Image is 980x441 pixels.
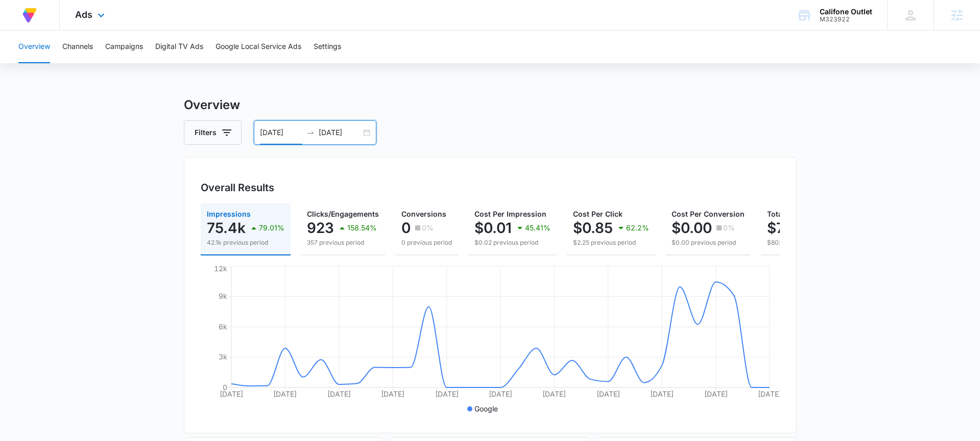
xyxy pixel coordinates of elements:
[542,390,566,398] tspan: [DATE]
[474,210,546,218] span: Cost Per Impression
[381,390,404,398] tspan: [DATE]
[62,31,93,63] button: Channels
[347,224,377,231] p: 158.54%
[672,220,712,236] p: $0.00
[259,224,284,231] p: 79.01%
[758,390,781,398] tspan: [DATE]
[489,390,512,398] tspan: [DATE]
[260,127,302,138] input: Start date
[314,31,341,63] button: Settings
[401,210,446,218] span: Conversions
[767,220,821,236] p: $785.31
[401,220,411,236] p: 0
[474,238,551,247] p: $0.02 previous period
[207,210,251,218] span: Impressions
[573,220,613,236] p: $0.85
[401,238,452,247] p: 0 previous period
[820,16,872,23] div: account id
[474,403,498,414] p: Google
[767,238,857,247] p: $803.63 previous period
[307,238,379,247] p: 357 previous period
[626,224,649,231] p: 62.2%
[223,383,227,392] tspan: 0
[220,390,243,398] tspan: [DATE]
[219,322,227,331] tspan: 6k
[672,238,745,247] p: $0.00 previous period
[201,180,274,195] h3: Overall Results
[75,9,92,20] span: Ads
[672,210,745,218] span: Cost Per Conversion
[306,128,315,137] span: swap-right
[573,210,623,218] span: Cost Per Click
[525,224,551,231] p: 45.41%
[18,31,50,63] button: Overview
[435,390,458,398] tspan: [DATE]
[184,96,797,114] h3: Overview
[650,390,674,398] tspan: [DATE]
[273,390,297,398] tspan: [DATE]
[573,238,649,247] p: $2.25 previous period
[219,292,227,300] tspan: 9k
[207,238,284,247] p: 42.1k previous period
[422,224,434,231] p: 0%
[723,224,735,231] p: 0%
[219,352,227,361] tspan: 3k
[207,220,246,236] p: 75.4k
[820,8,872,16] div: account name
[704,390,727,398] tspan: [DATE]
[474,220,512,236] p: $0.01
[319,127,361,138] input: End date
[20,6,39,24] img: Volusion
[155,31,203,63] button: Digital TV Ads
[307,210,379,218] span: Clicks/Engagements
[307,220,334,236] p: 923
[214,264,227,273] tspan: 12k
[105,31,143,63] button: Campaigns
[596,390,619,398] tspan: [DATE]
[767,210,809,218] span: Total Spend
[216,31,301,63] button: Google Local Service Ads
[327,390,350,398] tspan: [DATE]
[306,128,315,137] span: to
[184,120,242,145] button: Filters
